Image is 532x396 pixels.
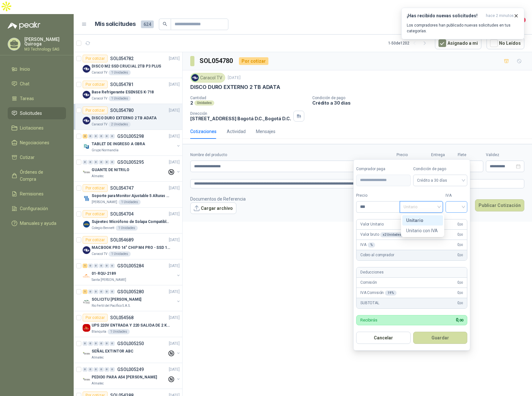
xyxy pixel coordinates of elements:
[117,264,144,268] p: GSOL005284
[88,289,93,294] div: 0
[190,202,236,214] button: Cargar archivo
[83,314,108,321] div: Por cotizar
[94,341,98,346] div: 0
[92,141,145,147] p: TABLET DE INGRESO A OBRA
[99,289,104,294] div: 0
[92,219,171,225] p: Sujeetec Micrófono de Solapa Compatible con AKG Sansón Transmisor inalámbrico -
[459,301,463,305] span: ,00
[92,122,107,127] p: Caracol TV
[83,184,108,192] div: Por cotizar
[8,63,66,75] a: Inicio
[110,134,115,139] div: 0
[116,226,138,231] div: 1 Unidades
[74,311,182,337] a: Por cotizarSOL054568[DATE] Company LogoUPS 220V ENTRADA Y 220 SALIDA DE 2 KVABlanquita1 Unidades
[92,329,106,334] p: Blanquita
[190,128,217,135] div: Cotizaciones
[92,63,161,69] p: DISCO M2 SSD CRUCIAL 2TB P3 PLUS
[83,160,87,164] div: 0
[458,161,483,172] p: $ 0,00
[360,232,404,238] p: Valor bruto
[368,242,375,248] div: %
[360,269,383,275] p: Deducciones
[360,290,397,296] p: IVA Comisión
[110,289,115,294] div: 0
[458,318,463,322] span: ,00
[239,57,268,65] div: Por cotizar
[169,56,180,62] p: [DATE]
[110,160,115,164] div: 0
[92,148,119,153] p: Grupo Normandía
[459,281,463,284] span: ,00
[256,128,275,135] div: Mensajes
[117,289,144,294] p: GSOL005280
[360,221,384,227] p: Valor Unitario
[200,56,234,66] h3: SOL054780
[88,367,93,372] div: 0
[110,238,134,242] p: SOL054689
[20,124,44,131] span: Licitaciones
[457,242,463,248] span: 0
[312,100,529,106] p: Crédito a 30 días
[402,215,443,226] div: Unitario
[88,264,93,268] div: 0
[192,74,199,81] img: Company Logo
[92,115,157,121] p: DISCO DURO EXTERNO 2 TB ADATA
[92,245,171,251] p: MACBOOK PRO 14" CHIP M4 PRO - SSD 1TB RAM 24GB
[83,272,90,280] img: Company Logo
[356,166,411,172] label: Comprador paga
[92,226,114,231] p: Colegio Bennett
[104,367,109,372] div: 0
[83,107,108,114] div: Por cotizar
[413,332,468,344] button: Guardar
[92,251,107,257] p: Caracol TV
[190,116,291,121] p: [STREET_ADDRESS] Bogotá D.C. , Bogotá D.C.
[110,367,115,372] div: 0
[94,264,98,268] div: 0
[20,190,44,197] span: Remisiones
[20,205,48,212] span: Configuración
[401,8,524,39] button: ¡Has recibido nuevas solicitudes!hace 2 minutos Los compradores han publicado nuevas solicitudes ...
[83,132,181,153] a: 3 0 0 0 0 0 GSOL005298[DATE] Company LogoTABLET DE INGRESO A OBRAGrupo Normandía
[20,95,34,102] span: Tareas
[92,174,104,179] p: Almatec
[404,202,439,212] span: Unitario
[356,332,411,344] button: Cancelar
[83,376,90,384] img: Company Logo
[8,78,66,90] a: Chat
[458,152,483,158] label: Flete
[99,367,104,372] div: 0
[459,243,463,247] span: ,00
[110,82,134,87] p: SOL054781
[360,252,394,258] p: Cobro al comprador
[20,110,42,117] span: Solicitudes
[92,297,141,303] p: SOLICITU [PERSON_NAME]
[312,96,529,100] p: Condición de pago
[513,19,524,30] button: 4
[190,73,225,83] div: Caracol TV
[8,166,66,185] a: Órdenes de Compra
[8,188,66,200] a: Remisiones
[83,55,108,62] div: Por cotizar
[360,280,377,286] p: Comisión
[99,134,104,139] div: 0
[104,264,109,268] div: 0
[104,341,109,346] div: 0
[385,290,397,296] div: 19 %
[92,96,107,101] p: Caracol TV
[406,227,439,234] div: Unitario con IVA
[8,92,66,105] a: Tareas
[83,289,87,294] div: 1
[83,298,90,306] img: Company Logo
[20,220,56,227] span: Manuales y ayuda
[117,160,144,164] p: GSOL005295
[457,290,463,296] span: 0
[83,194,90,202] img: Company Logo
[92,381,104,386] p: Almatec
[92,70,107,75] p: Caracol TV
[457,300,463,306] span: 0
[169,211,180,217] p: [DATE]
[8,217,66,229] a: Manuales y ayuda
[83,340,181,360] a: 0 0 0 0 0 0 GSOL005250[DATE] Company LogoSEÑAL EXTINTOR ABCAlmatec
[446,193,467,199] label: IVA
[8,202,66,215] a: Configuración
